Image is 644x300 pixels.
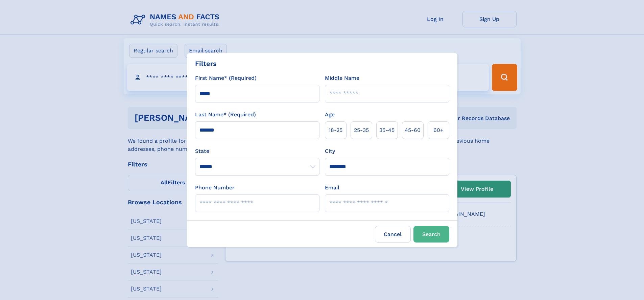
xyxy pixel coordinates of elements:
[354,126,369,134] span: 25‑35
[195,59,217,69] div: Filters
[195,74,257,82] label: First Name* (Required)
[325,184,339,192] label: Email
[325,147,335,155] label: City
[375,226,411,243] label: Cancel
[405,126,421,134] span: 45‑60
[433,126,444,134] span: 60+
[195,147,319,155] label: State
[329,126,342,134] span: 18‑25
[379,126,395,134] span: 35‑45
[325,74,359,82] label: Middle Name
[325,111,335,119] label: Age
[195,184,235,192] label: Phone Number
[195,111,256,119] label: Last Name* (Required)
[413,226,449,243] button: Search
